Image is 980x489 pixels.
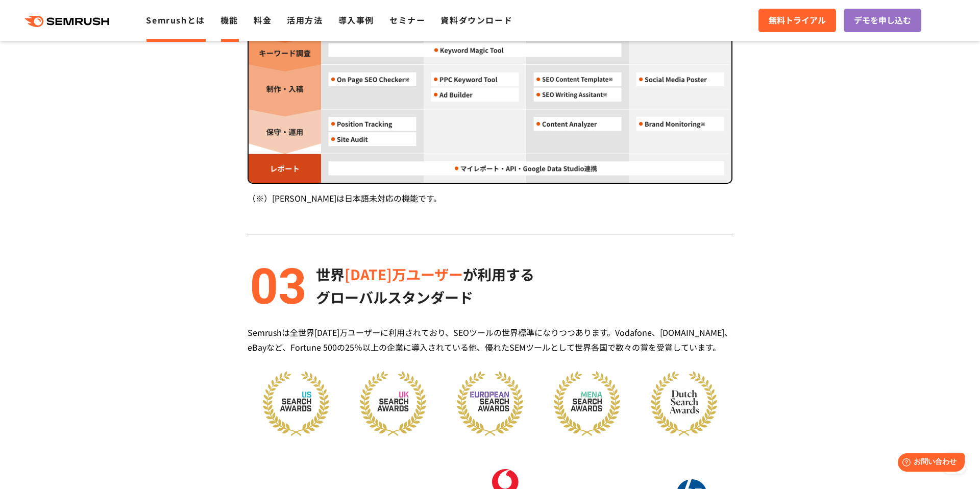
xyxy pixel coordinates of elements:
img: eu award [457,371,523,436]
a: Semrushとは [146,14,205,26]
img: dutch award [651,371,717,436]
img: alt [248,263,309,309]
p: 世界 が利用する [316,263,534,286]
a: 無料トライアル [758,9,836,32]
p: グローバルスタンダード [316,286,534,309]
a: 活用方法 [287,14,323,26]
a: 導入事例 [338,14,374,26]
a: デモを申し込む [844,9,921,32]
div: Semrushは全世界[DATE]万ユーザーに利用されており、SEOツールの世界標準になりつつあります。Vodafone、[DOMAIN_NAME]、eBayなど、Fortune 500の25％... [248,325,732,355]
span: [DATE]万ユーザー [345,264,463,284]
a: 資料ダウンロード [440,14,512,26]
a: セミナー [389,14,425,26]
img: uk award [360,371,426,436]
a: 機能 [220,14,238,26]
img: us award [263,371,329,436]
iframe: Help widget launcher [889,449,969,478]
img: mena award [554,371,620,436]
span: 無料トライアル [769,14,826,27]
a: 料金 [254,14,272,26]
span: デモを申し込む [854,14,911,27]
div: （※）[PERSON_NAME]は日本語未対応の機能です。 [248,192,732,205]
